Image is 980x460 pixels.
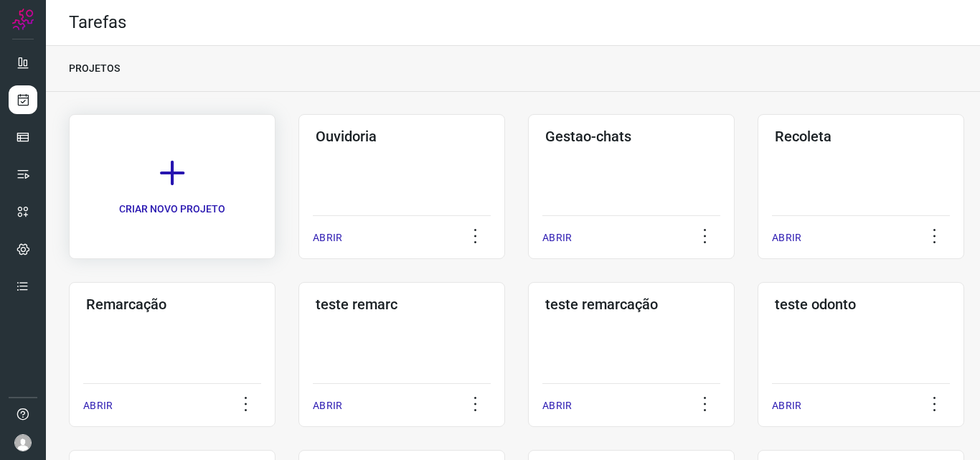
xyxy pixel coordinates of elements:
[542,398,572,413] p: ABRIR
[69,12,126,33] h2: Tarefas
[772,230,801,245] p: ABRIR
[12,9,34,30] img: Logo
[542,230,572,245] p: ABRIR
[545,296,717,313] h3: teste remarcação
[86,296,258,313] h3: Remarcação
[316,296,488,313] h3: teste remarc
[83,398,113,413] p: ABRIR
[69,61,120,76] p: PROJETOS
[316,128,488,145] h3: Ouvidoria
[313,230,342,245] p: ABRIR
[313,398,342,413] p: ABRIR
[545,128,717,145] h3: Gestao-chats
[775,128,947,145] h3: Recoleta
[14,434,32,451] img: avatar-user-boy.jpg
[775,296,947,313] h3: teste odonto
[119,202,225,217] p: CRIAR NOVO PROJETO
[772,398,801,413] p: ABRIR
